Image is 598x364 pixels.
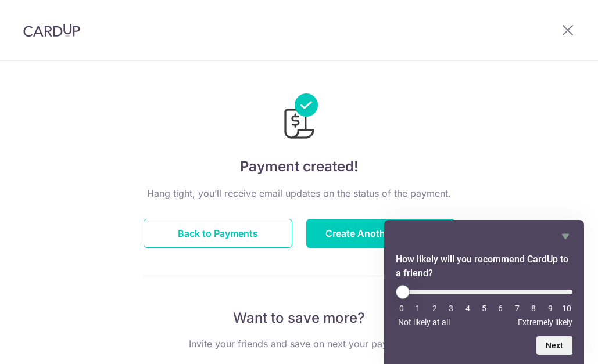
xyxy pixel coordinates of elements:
img: CardUp [23,23,80,37]
li: 5 [478,304,490,313]
li: 3 [445,304,457,313]
button: Back to Payments [144,219,292,248]
h4: Payment created! [144,156,455,177]
li: 8 [528,304,539,313]
li: 6 [495,304,506,313]
button: Hide survey [558,229,572,243]
p: Invite your friends and save on next your payment [144,337,455,351]
h2: How likely will you recommend CardUp to a friend? Select an option from 0 to 10, with 0 being Not... [396,253,572,280]
div: How likely will you recommend CardUp to a friend? Select an option from 0 to 10, with 0 being Not... [396,285,572,327]
li: 2 [429,304,441,313]
div: How likely will you recommend CardUp to a friend? Select an option from 0 to 10, with 0 being Not... [396,229,572,355]
button: Next question [536,336,572,355]
li: 0 [396,304,407,313]
span: Extremely likely [518,318,572,327]
li: 7 [511,304,523,313]
li: 9 [545,304,556,313]
img: Payments [281,93,318,142]
button: Create Another Payment [306,219,455,248]
p: Hang tight, you’ll receive email updates on the status of the payment. [144,186,455,200]
li: 1 [412,304,424,313]
p: Want to save more? [144,309,455,327]
li: 4 [462,304,474,313]
span: Not likely at all [398,318,450,327]
li: 10 [561,304,572,313]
